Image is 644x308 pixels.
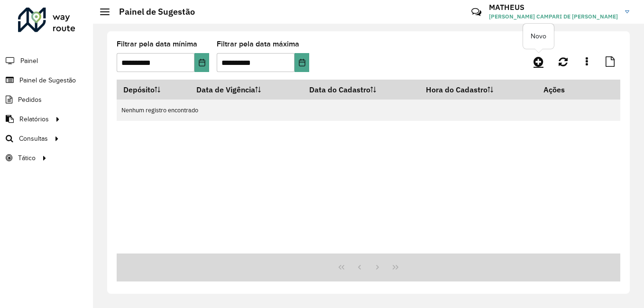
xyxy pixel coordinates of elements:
button: Choose Date [294,53,309,72]
th: Depósito [117,80,190,100]
span: Tático [18,153,36,163]
span: Relatórios [19,114,49,124]
label: Filtrar pela data mínima [117,38,197,50]
th: Hora do Cadastro [420,80,537,100]
th: Ações [537,80,594,100]
th: Data do Cadastro [303,80,420,100]
span: Consultas [19,134,48,144]
button: Choose Date [194,53,209,72]
h2: Painel de Sugestão [110,7,195,17]
div: Novo [523,24,554,49]
label: Filtrar pela data máxima [217,38,299,50]
span: Painel de Sugestão [19,75,76,85]
td: Nenhum registro encontrado [117,100,620,121]
h3: MATHEUS [489,3,618,12]
span: Pedidos [18,95,42,105]
span: Painel [20,56,38,66]
span: [PERSON_NAME] CAMPARI DE [PERSON_NAME] [489,12,618,21]
a: Contato Rápido [466,2,487,22]
th: Data de Vigência [190,80,303,100]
